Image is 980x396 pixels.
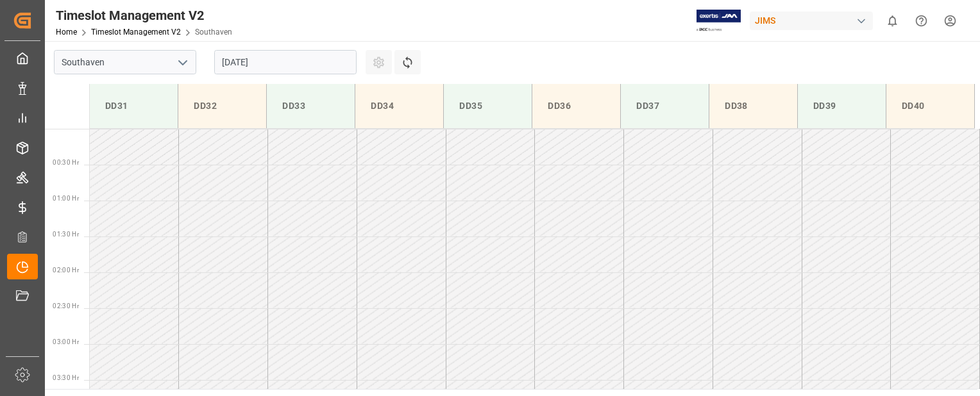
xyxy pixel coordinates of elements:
button: open menu [173,53,192,72]
span: 01:30 Hr [53,231,79,238]
span: 03:00 Hr [53,338,79,345]
button: JIMS [750,8,878,33]
div: DD35 [454,94,521,118]
div: JIMS [750,12,873,30]
div: DD36 [543,94,610,118]
div: DD40 [897,94,964,118]
div: DD32 [189,94,256,118]
span: 01:00 Hr [53,195,79,202]
div: DD34 [366,94,433,118]
span: 02:30 Hr [53,302,79,309]
input: DD.MM.YYYY [214,50,357,74]
div: DD33 [277,94,344,118]
img: Exertis%20JAM%20-%20Email%20Logo.jpg_1722504956.jpg [697,10,741,32]
span: 02:00 Hr [53,267,79,274]
div: DD31 [100,94,167,118]
span: 03:30 Hr [53,374,79,381]
button: show 0 new notifications [878,6,907,35]
a: Home [56,28,77,37]
span: 00:30 Hr [53,159,79,166]
a: Timeslot Management V2 [91,28,181,37]
div: DD39 [808,94,875,118]
div: Timeslot Management V2 [56,6,232,25]
div: DD38 [720,94,787,118]
div: DD37 [631,94,698,118]
button: Help Center [907,6,936,35]
input: Type to search/select [54,50,196,74]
